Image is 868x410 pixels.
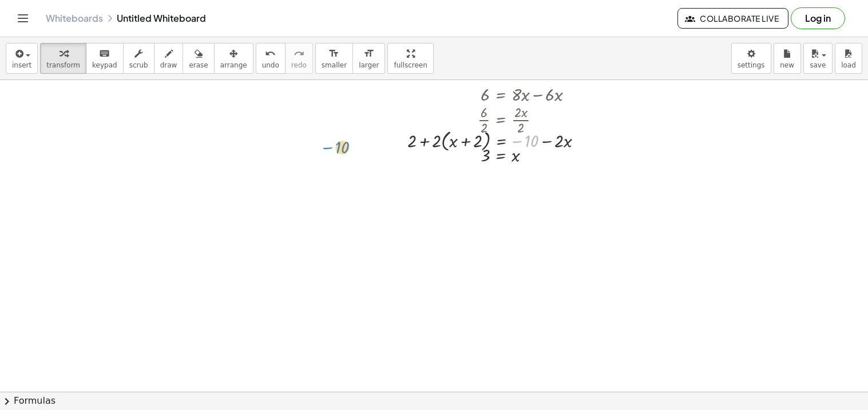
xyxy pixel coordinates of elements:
button: keyboardkeypad [86,43,124,74]
i: keyboard [99,47,110,61]
button: fullscreen [387,43,433,74]
span: Collaborate Live [687,13,779,23]
span: undo [262,61,279,69]
span: insert [12,61,31,69]
button: settings [731,43,771,74]
span: larger [359,61,379,69]
i: format_size [363,47,374,61]
span: settings [738,61,765,69]
button: redoredo [285,43,313,74]
button: Log in [791,7,845,29]
button: undoundo [256,43,286,74]
span: erase [189,61,208,69]
span: keypad [92,61,117,69]
span: transform [46,61,80,69]
i: format_size [328,47,339,61]
span: load [841,61,856,69]
button: load [835,43,862,74]
i: redo [294,47,304,61]
button: new [774,43,801,74]
button: format_sizelarger [352,43,385,74]
button: draw [154,43,184,74]
button: erase [183,43,214,74]
button: insert [6,43,38,74]
i: undo [265,47,276,61]
button: arrange [214,43,253,74]
button: save [803,43,833,74]
span: fullscreen [394,61,427,69]
span: scrub [129,61,148,69]
button: Collaborate Live [677,8,788,29]
button: format_sizesmaller [315,43,353,74]
span: arrange [220,61,247,69]
span: redo [291,61,307,69]
a: Whiteboards [46,13,103,24]
button: Toggle navigation [14,9,32,27]
button: transform [40,43,86,74]
span: smaller [322,61,347,69]
button: scrub [123,43,154,74]
span: new [780,61,794,69]
span: save [810,61,826,69]
span: draw [160,61,177,69]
